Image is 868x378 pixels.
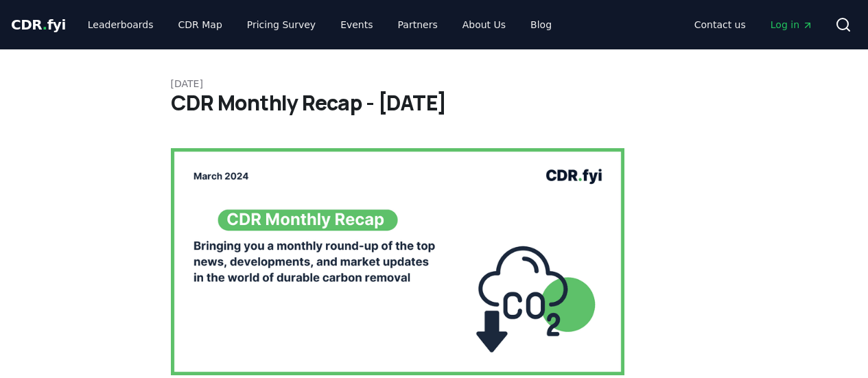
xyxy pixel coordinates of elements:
[387,12,449,37] a: Partners
[11,15,66,34] a: CDR.fyi
[683,12,757,37] a: Contact us
[519,12,563,37] a: Blog
[683,12,824,37] nav: Main
[760,12,824,37] a: Log in
[771,18,813,32] span: Log in
[43,16,47,33] span: .
[171,148,625,375] img: blog post image
[77,12,165,37] a: Leaderboards
[11,16,66,33] span: CDR fyi
[167,12,233,37] a: CDR Map
[171,91,698,115] h1: CDR Monthly Recap - [DATE]
[77,12,563,37] nav: Main
[171,77,698,91] p: [DATE]
[451,12,517,37] a: About Us
[329,12,384,37] a: Events
[236,12,327,37] a: Pricing Survey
